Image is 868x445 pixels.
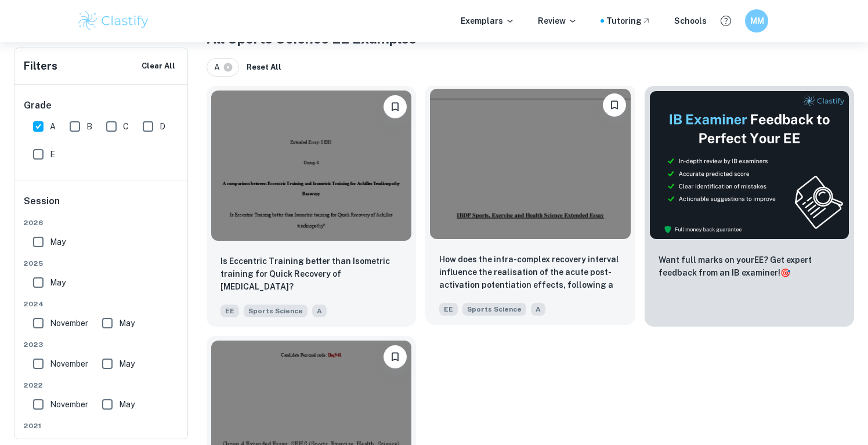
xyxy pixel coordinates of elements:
[24,339,179,350] span: 2023
[461,15,515,27] p: Exemplars
[659,254,840,279] p: Want full marks on your EE ? Get expert feedback from an IB examiner!
[211,91,411,241] img: Sports Science EE example thumbnail: Is Eccentric Training better than Isomet
[50,357,88,370] span: November
[439,303,458,316] span: EE
[649,91,849,240] img: Thumbnail
[50,120,56,133] span: A
[462,303,526,316] span: Sports Science
[606,15,651,27] a: Tutoring
[86,120,92,133] span: B
[160,120,165,133] span: D
[716,11,736,31] button: Help and Feedback
[119,398,135,411] span: May
[123,120,129,133] span: C
[24,218,179,228] span: 2026
[244,305,308,317] span: Sports Science
[24,258,179,269] span: 2025
[538,15,577,27] p: Review
[77,9,150,32] img: Clastify logo
[24,421,179,431] span: 2021
[439,253,621,292] p: How does the intra-complex recovery interval influence the realisation of the acute post-activati...
[750,15,764,27] h6: MM
[745,9,768,32] button: MM
[24,299,179,309] span: 2024
[531,303,545,316] span: A
[384,345,407,368] button: Bookmark
[50,317,88,330] span: November
[312,305,327,317] span: A
[780,268,790,277] span: 🎯
[244,59,284,76] button: Reset All
[220,255,402,293] p: Is Eccentric Training better than Isometric training for Quick Recovery of Achilles tendinopathy?
[24,194,179,218] h6: Session
[430,89,630,239] img: Sports Science EE example thumbnail: How does the intra-complex recovery inte
[645,86,854,327] a: ThumbnailWant full marks on yourEE? Get expert feedback from an IB examiner!
[207,86,416,327] a: BookmarkIs Eccentric Training better than Isometric training for Quick Recovery of Achilles tendi...
[50,148,55,161] span: E
[220,305,239,317] span: EE
[24,99,179,113] h6: Grade
[24,58,57,74] h6: Filters
[425,86,635,327] a: BookmarkHow does the intra-complex recovery interval influence the realisation of the acute post-...
[603,93,626,117] button: Bookmark
[214,61,225,74] span: A
[50,398,88,411] span: November
[139,57,178,75] button: Clear All
[119,357,135,370] span: May
[207,58,239,77] div: A
[119,317,135,330] span: May
[50,276,66,289] span: May
[24,380,179,390] span: 2022
[674,15,707,27] a: Schools
[50,236,66,248] span: May
[384,95,407,118] button: Bookmark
